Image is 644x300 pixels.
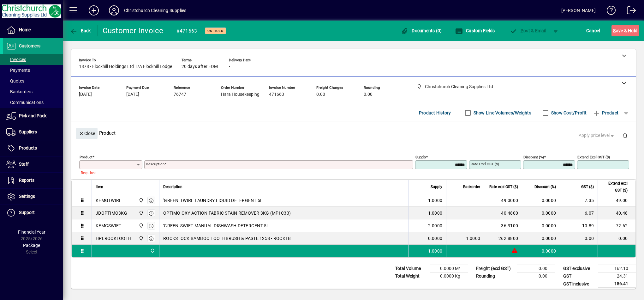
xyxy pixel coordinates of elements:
[126,92,139,97] span: [DATE]
[364,92,373,97] span: 0.00
[466,235,480,242] span: 1.0000
[124,5,186,15] div: Christchurch Cleaning Supplies
[19,43,40,48] span: Customers
[613,28,616,33] span: S
[19,210,35,215] span: Support
[81,169,137,176] mat-error: Required
[6,57,26,62] span: Invoices
[18,230,45,235] span: Financial Year
[174,92,186,97] span: 76747
[392,272,430,280] td: Total Weight
[510,28,546,33] span: ost & Email
[431,183,442,190] span: Supply
[19,178,34,183] span: Reports
[488,210,518,216] div: 40.4800
[3,76,63,86] a: Quotes
[146,162,164,166] mat-label: Description
[454,25,497,36] button: Custom Fields
[602,180,628,194] span: Extend excl GST ($)
[585,25,602,36] button: Cancel
[96,223,121,229] div: KEMGSWIFT
[399,25,444,36] button: Documents (0)
[3,189,63,205] a: Settings
[560,232,598,245] td: 0.00
[522,194,560,207] td: 0.0000
[6,78,24,83] span: Quotes
[3,205,63,221] a: Support
[3,97,63,108] a: Communications
[428,248,443,254] span: 1.0000
[163,197,263,204] span: 'GREEN' TWIRL LAUNDRY LIQUID DETERGENT 5L
[79,128,95,139] span: Close
[76,128,98,139] button: Close
[137,235,144,242] span: Christchurch Cleaning Supplies Ltd
[19,27,31,32] span: Home
[79,92,92,97] span: [DATE]
[488,223,518,229] div: 36.3100
[617,132,633,138] app-page-header-button: Delete
[6,100,44,105] span: Communications
[392,265,430,272] td: Total Volume
[598,207,635,219] td: 40.48
[103,26,164,36] div: Customer Invoice
[3,108,63,124] a: Pick and Pack
[523,155,544,159] mat-label: Discount (%)
[182,64,218,69] span: 20 days after EOM
[3,173,63,188] a: Reports
[80,155,92,159] mat-label: Product
[560,272,598,280] td: GST
[70,28,91,33] span: Back
[6,89,33,94] span: Backorders
[3,86,63,97] a: Backorders
[598,232,635,245] td: 0.00
[207,29,224,33] span: On hold
[602,1,616,22] a: Knowledge Base
[3,54,63,65] a: Invoices
[3,124,63,140] a: Suppliers
[577,155,610,159] mat-label: Extend excl GST ($)
[522,207,560,219] td: 0.0000
[611,25,639,36] button: Save & Hold
[517,272,555,280] td: 0.00
[472,110,531,116] label: Show Line Volumes/Weights
[613,26,637,36] span: ave & Hold
[521,28,523,33] span: P
[23,243,40,248] span: Package
[473,272,517,280] td: Rounding
[163,235,291,242] span: ROCKSTOCK BAMBOO TOOTHBRUSH & PASTE 125S - ROCKTB
[3,65,63,76] a: Payments
[428,210,443,216] span: 1.0000
[229,64,230,69] span: -
[617,128,633,143] button: Delete
[561,5,596,15] div: [PERSON_NAME]
[430,272,468,280] td: 0.0000 Kg
[96,197,122,204] div: KEMGTWIRL
[163,183,182,190] span: Description
[79,64,172,69] span: 1878 - Flockhill Holdings Ltd T/A Flockhill Lodge
[6,68,30,73] span: Payments
[71,121,636,144] div: Product
[598,194,635,207] td: 49.00
[19,129,37,134] span: Suppliers
[598,219,635,232] td: 72.62
[19,113,46,118] span: Pick and Pack
[579,132,615,139] span: Apply price level
[428,235,443,242] span: 0.0000
[176,26,197,36] div: #471663
[137,222,144,229] span: Christchurch Cleaning Supplies Ltd
[430,265,468,272] td: 0.0000 M³
[522,245,560,257] td: 0.0000
[75,130,99,136] app-page-header-button: Close
[148,248,156,254] span: Christchurch Cleaning Supplies Ltd
[622,1,636,22] a: Logout
[560,265,598,272] td: GST exclusive
[598,265,636,272] td: 162.10
[428,197,443,204] span: 1.0000
[598,280,636,288] td: 186.41
[96,210,127,216] div: JDOPTIMO3KG
[586,26,600,36] span: Cancel
[428,223,443,229] span: 2.0000
[517,265,555,272] td: 0.00
[463,183,480,190] span: Backorder
[489,183,518,190] span: Rate excl GST ($)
